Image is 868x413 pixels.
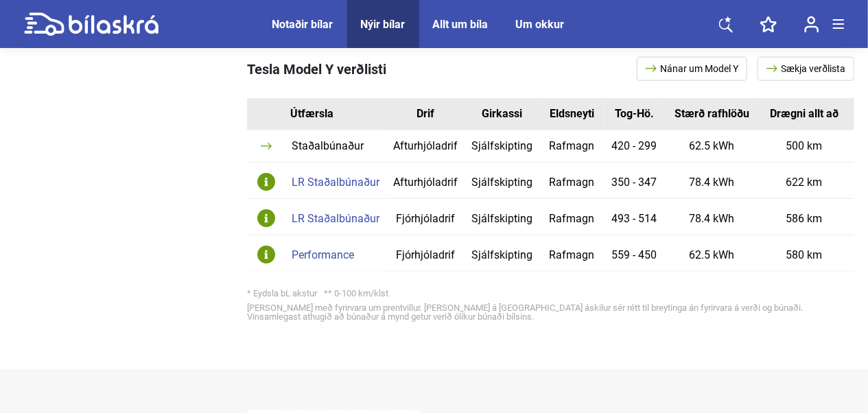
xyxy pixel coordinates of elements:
[605,199,664,235] td: 493 - 514
[257,209,275,227] img: info-icon.svg
[760,199,849,235] td: 586 km
[257,246,275,263] img: info-icon.svg
[386,199,465,235] td: Fjórhjóladrif
[247,61,386,78] span: Tesla Model Y verðlisti
[386,235,465,272] td: Fjórhjóladrif
[615,108,654,119] div: Tog-Hö.
[539,163,605,199] td: Rafmagn
[261,143,272,150] img: arrow.svg
[272,18,333,31] a: Notaðir bílar
[605,235,664,272] td: 559 - 450
[292,177,379,188] div: LR Staðalbúnaður
[760,130,849,163] td: 500 km
[760,163,849,199] td: 622 km
[664,163,760,199] td: 78.4 kWh
[397,108,454,119] div: Drif
[292,250,379,261] div: Performance
[770,108,838,119] div: Drægni allt að
[465,130,539,163] td: Sjálfskipting
[247,289,854,298] div: * Eydsla bL akstur
[292,213,379,224] div: LR Staðalbúnaður
[433,18,489,31] a: Allt um bíla
[324,288,388,298] span: ** 0-100 km/klst
[605,163,664,199] td: 350 - 347
[539,235,605,272] td: Rafmagn
[766,65,781,72] img: arrow.svg
[539,199,605,235] td: Rafmagn
[664,235,760,272] td: 62.5 kWh
[758,57,854,81] a: Sækja verðlista
[664,199,760,235] td: 78.4 kWh
[290,108,386,119] div: Útfærsla
[550,108,594,119] div: Eldsneyti
[804,16,819,33] img: user-login.svg
[646,65,660,72] img: arrow.svg
[465,163,539,199] td: Sjálfskipting
[637,57,747,81] a: Nánar um Model Y
[516,18,565,31] a: Um okkur
[247,303,854,321] div: [PERSON_NAME] með fyrirvara um prentvillur. [PERSON_NAME] á [GEOGRAPHIC_DATA] áskilur sér rétt ti...
[664,130,760,163] td: 62.5 kWh
[760,235,849,272] td: 580 km
[386,163,465,199] td: Afturhjóladrif
[465,199,539,235] td: Sjálfskipting
[675,108,749,119] div: Stærð rafhlöðu
[475,108,529,119] div: Girkassi
[386,130,465,163] td: Afturhjóladrif
[605,130,664,163] td: 420 - 299
[247,98,285,130] th: Id
[465,235,539,272] td: Sjálfskipting
[361,18,406,31] a: Nýir bílar
[257,173,275,191] img: info-icon.svg
[292,141,379,152] div: Staðalbúnaður
[539,130,605,163] td: Rafmagn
